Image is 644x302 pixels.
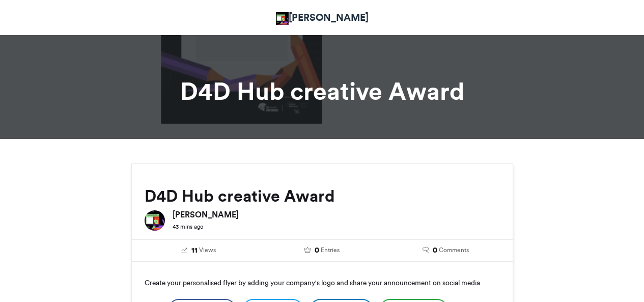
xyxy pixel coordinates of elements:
span: Entries [321,245,340,255]
img: Victoria Olaonipekun [276,12,289,25]
span: 0 [433,245,437,256]
small: 43 mins ago [173,223,203,230]
a: [PERSON_NAME] [276,10,369,25]
img: Victoria Olaonipekun [145,210,165,231]
span: Comments [439,245,469,255]
p: Create your personalised flyer by adding your company's logo and share your announcement on socia... [145,274,500,291]
span: Views [199,245,216,255]
h2: D4D Hub creative Award [145,187,500,205]
span: 11 [191,245,198,256]
h6: [PERSON_NAME] [173,210,500,218]
span: 0 [315,245,319,256]
a: 11 Views [145,245,253,256]
a: 0 Entries [268,245,376,256]
a: 0 Comments [391,245,500,256]
h1: D4D Hub creative Award [40,79,605,103]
